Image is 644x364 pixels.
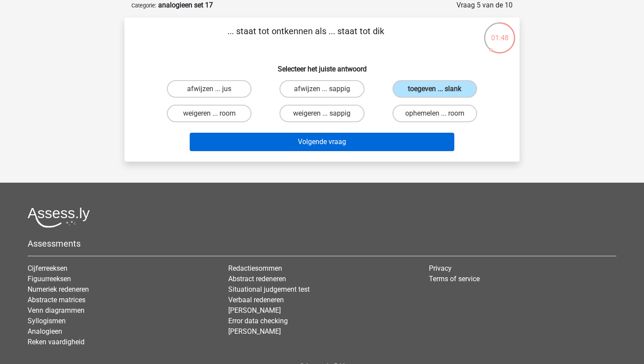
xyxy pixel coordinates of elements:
a: Verbaal redeneren [228,296,284,304]
a: Privacy [429,264,452,272]
a: Numeriek redeneren [28,285,89,293]
a: Redactiesommen [228,264,282,272]
label: afwijzen ... jus [167,80,251,98]
img: Assessly logo [28,207,90,228]
label: weigeren ... room [167,105,251,122]
strong: analogieen set 17 [158,1,213,9]
a: Analogieen [28,327,62,336]
div: 01:48 [483,21,516,43]
a: Situational judgement test [228,285,310,293]
h6: Selecteer het juiste antwoord [138,58,506,73]
a: Abstract redeneren [228,275,286,283]
h5: Assessments [28,238,616,249]
a: Syllogismen [28,317,66,325]
a: Cijferreeksen [28,264,67,272]
button: Volgende vraag [190,133,455,151]
a: [PERSON_NAME] [228,327,281,336]
small: Categorie: [131,2,156,9]
a: Terms of service [429,275,480,283]
a: [PERSON_NAME] [228,306,281,315]
a: Figuurreeksen [28,275,71,283]
a: Error data checking [228,317,288,325]
a: Abstracte matrices [28,296,85,304]
label: toegeven ... slank [393,80,477,98]
label: weigeren ... sappig [280,105,364,122]
label: ophemelen ... room [393,105,477,122]
p: ... staat tot ontkennen als ... staat tot dik [138,25,473,51]
a: Reken vaardigheid [28,338,85,346]
label: afwijzen ... sappig [280,80,364,98]
a: Venn diagrammen [28,306,85,315]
